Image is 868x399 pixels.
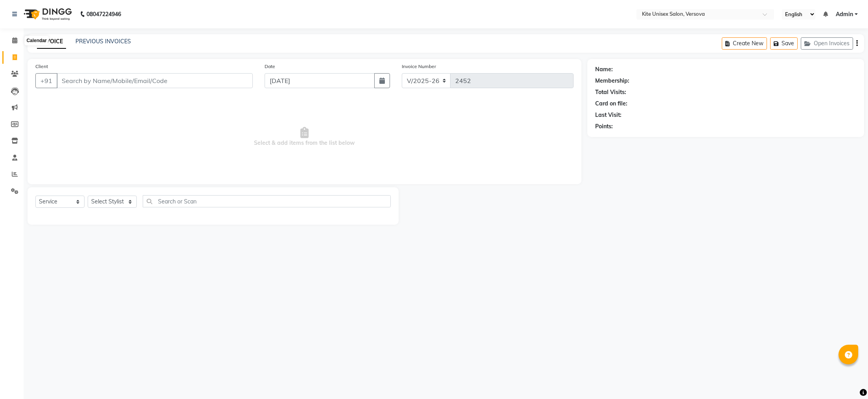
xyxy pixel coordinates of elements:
[595,122,613,131] div: Points:
[770,37,798,50] button: Save
[595,77,629,85] div: Membership:
[35,63,48,70] label: Client
[835,368,860,391] iframe: chat widget
[143,195,391,207] input: Search or Scan
[24,36,48,46] div: Calendar
[722,37,767,50] button: Create New
[595,111,622,119] div: Last Visit:
[35,73,57,88] button: +91
[801,37,853,50] button: Open Invoices
[35,98,574,176] span: Select & add items from the list below
[57,73,253,88] input: Search by Name/Mobile/Email/Code
[836,10,853,18] span: Admin
[86,3,121,25] b: 08047224946
[20,3,74,25] img: logo
[265,63,275,70] label: Date
[595,100,627,108] div: Card on file:
[595,88,626,96] div: Total Visits:
[75,38,131,45] a: PREVIOUS INVOICES
[595,65,613,74] div: Name:
[402,63,436,70] label: Invoice Number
